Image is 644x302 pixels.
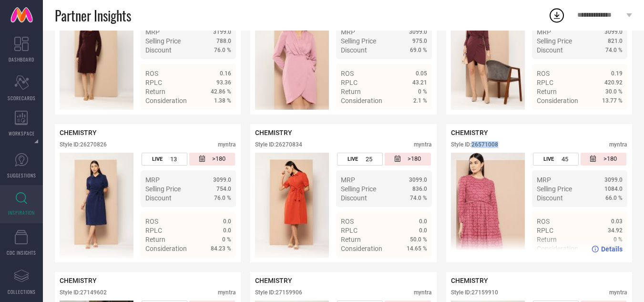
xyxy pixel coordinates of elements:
span: >180 [408,155,421,163]
span: CHEMISTRY [451,129,488,136]
span: Consideration [145,245,187,252]
span: CHEMISTRY [255,277,292,284]
span: MRP [537,28,551,36]
span: Selling Price [145,37,181,45]
span: Consideration [341,245,382,252]
span: ROS [341,218,354,225]
div: myntra [218,289,236,296]
span: RPLC [145,79,162,86]
span: Discount [341,46,367,54]
span: 50.0 % [410,236,427,243]
span: 975.0 [412,38,427,44]
span: Selling Price [341,185,376,193]
a: Details [200,262,231,270]
span: ROS [341,70,354,77]
span: 84.23 % [211,245,231,252]
div: Click to view image [451,5,525,110]
span: CHEMISTRY [60,277,97,284]
div: myntra [218,141,236,148]
span: 93.36 [216,79,231,86]
img: Style preview image [451,153,525,258]
span: 420.92 [604,79,623,86]
span: 25 [366,156,372,163]
span: Consideration [145,97,187,104]
span: 0 % [418,88,427,95]
div: Style ID: 27149602 [60,289,107,296]
span: Consideration [537,97,578,104]
div: myntra [609,141,627,148]
span: CHEMISTRY [451,277,488,284]
span: WORKSPACE [9,130,35,137]
span: 0.16 [220,70,231,77]
span: ROS [145,218,158,225]
div: Style ID: 27159906 [255,289,302,296]
span: 0.19 [611,70,623,77]
span: MRP [145,176,160,184]
span: Details [406,114,427,122]
span: CHEMISTRY [60,129,97,136]
span: 66.0 % [605,195,623,201]
div: Number of days the style has been live on the platform [337,153,383,166]
span: Return [341,236,361,243]
div: Number of days the style has been live on the platform [533,153,579,166]
span: Return [341,88,361,95]
span: 0.03 [611,218,623,225]
span: INSPIRATION [8,209,35,216]
span: 14.65 % [407,245,427,252]
span: >180 [212,155,225,163]
span: 76.0 % [214,195,231,201]
span: Selling Price [537,185,572,193]
span: 43.21 [412,79,427,86]
span: 821.0 [608,38,623,44]
span: 1084.0 [604,186,623,192]
span: 0.0 [223,218,231,225]
span: COLLECTIONS [8,288,36,295]
span: RPLC [341,227,358,234]
span: RPLC [341,79,358,86]
span: 0.0 [419,227,427,234]
span: Details [601,245,623,253]
div: Click to view image [255,153,329,258]
span: 788.0 [216,38,231,44]
span: 754.0 [216,186,231,192]
div: Number of days since the style was first listed on the platform [581,153,626,166]
span: Discount [341,194,367,202]
span: Details [210,114,231,122]
span: MRP [537,176,551,184]
span: MRP [341,176,355,184]
span: 74.0 % [410,195,427,201]
span: Discount [145,46,172,54]
span: 74.0 % [605,47,623,53]
img: Style preview image [60,153,133,258]
span: 13 [170,156,177,163]
span: CDC INSIGHTS [7,249,36,256]
span: 1.38 % [214,97,231,104]
div: Style ID: 26270834 [255,141,302,148]
img: Style preview image [255,5,329,110]
div: Number of days the style has been live on the platform [142,153,187,166]
span: 3099.0 [604,177,623,183]
div: Style ID: 27159910 [451,289,498,296]
a: Details [396,262,427,270]
div: myntra [414,289,432,296]
span: 3099.0 [604,29,623,35]
span: RPLC [537,79,553,86]
span: Selling Price [537,37,572,45]
div: Click to view image [60,153,133,258]
a: Details [396,114,427,122]
span: Return [537,88,557,95]
span: Details [406,262,427,270]
span: 69.0 % [410,47,427,53]
div: Click to view image [60,5,133,110]
img: Style preview image [255,153,329,258]
span: ROS [537,70,550,77]
span: ROS [537,218,550,225]
span: Return [145,236,165,243]
span: Discount [145,194,172,202]
a: Details [200,114,231,122]
span: LIVE [543,156,554,162]
span: Partner Insights [55,6,131,25]
span: 30.0 % [605,88,623,95]
span: RPLC [537,227,553,234]
div: Number of days since the style was first listed on the platform [385,153,430,166]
